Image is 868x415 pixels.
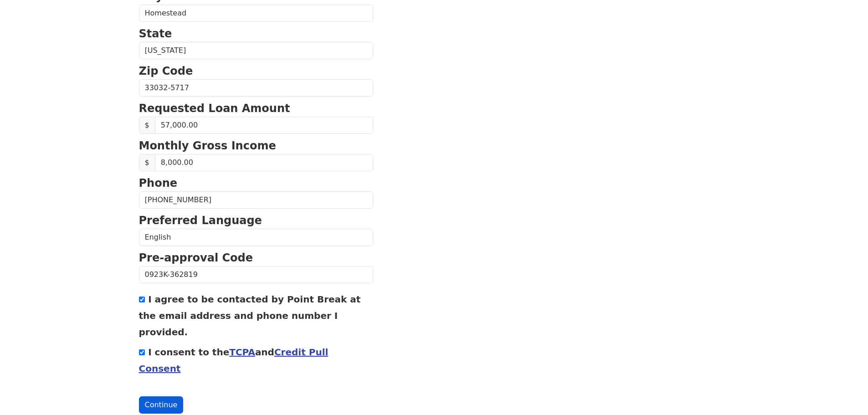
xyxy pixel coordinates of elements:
[139,191,373,209] input: Phone
[139,177,178,190] strong: Phone
[229,347,255,358] a: TCPA
[139,27,172,40] strong: State
[139,79,373,97] input: Zip Code
[139,117,155,134] span: $
[139,154,155,171] span: $
[155,154,373,171] input: Monthly Gross Income
[139,294,361,338] label: I agree to be contacted by Point Break at the email address and phone number I provided.
[155,117,373,134] input: Requested Loan Amount
[139,102,290,115] strong: Requested Loan Amount
[139,266,373,283] input: Pre-approval Code
[139,138,373,154] p: Monthly Gross Income
[139,396,184,414] button: Continue
[139,214,262,227] strong: Preferred Language
[139,65,193,77] strong: Zip Code
[139,5,373,22] input: City
[139,347,329,374] label: I consent to the and
[139,251,253,264] strong: Pre-approval Code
